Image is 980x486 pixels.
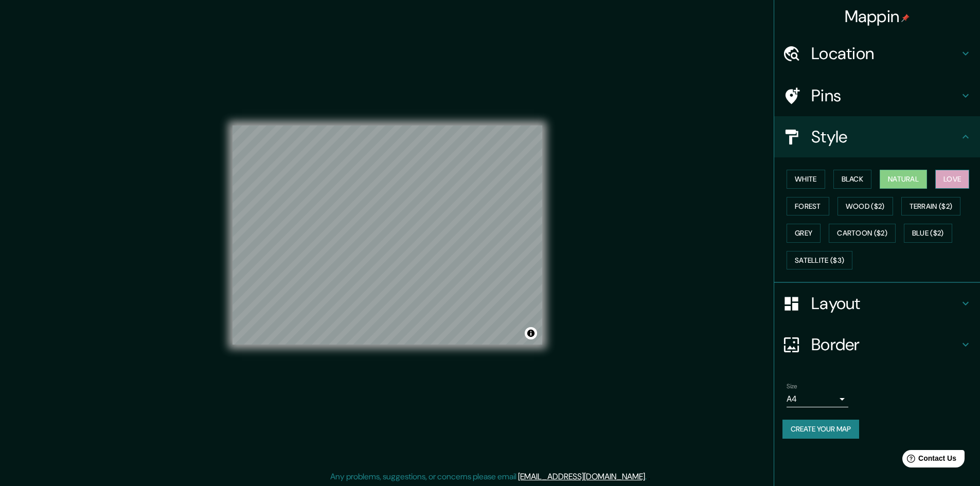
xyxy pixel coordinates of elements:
[935,170,969,189] button: Love
[787,382,797,391] label: Size
[787,170,825,189] button: White
[829,224,896,243] button: Cartoon ($2)
[811,334,959,355] h4: Border
[811,293,959,314] h4: Layout
[838,197,893,216] button: Wood ($2)
[811,43,959,64] h4: Location
[811,85,959,106] h4: Pins
[833,170,872,189] button: Black
[774,116,980,157] div: Style
[525,327,537,339] button: Toggle attribution
[233,125,542,345] canvas: Map
[774,283,980,324] div: Layout
[787,251,852,270] button: Satellite ($3)
[648,471,650,483] div: .
[774,75,980,116] div: Pins
[787,224,821,243] button: Grey
[904,224,952,243] button: Blue ($2)
[774,324,980,365] div: Border
[901,197,961,216] button: Terrain ($2)
[811,127,959,147] h4: Style
[330,471,647,483] p: Any problems, suggestions, or concerns please email .
[647,471,648,483] div: .
[880,170,927,189] button: Natural
[901,14,910,22] img: pin-icon.png
[845,6,910,27] h4: Mappin
[787,197,829,216] button: Forest
[782,420,859,439] button: Create your map
[888,446,969,475] iframe: Help widget launcher
[774,33,980,74] div: Location
[518,471,645,482] a: [EMAIL_ADDRESS][DOMAIN_NAME]
[787,391,848,407] div: A4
